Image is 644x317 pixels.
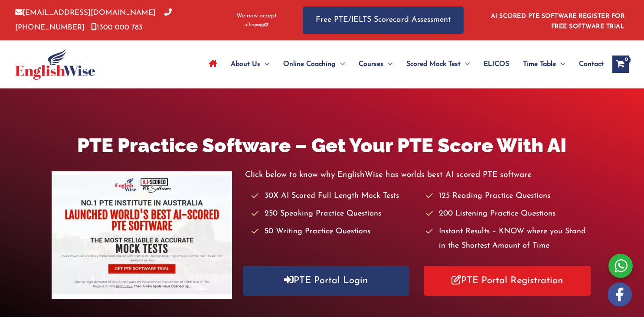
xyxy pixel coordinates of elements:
p: Click below to know why EnglishWise has worlds best AI scored PTE software [245,168,593,182]
h1: PTE Practice Software – Get Your PTE Score With AI [52,132,592,159]
li: 250 Speaking Practice Questions [252,207,418,221]
span: Menu Toggle [383,49,392,79]
img: white-facebook.png [608,282,632,307]
span: Time Table [523,49,556,79]
span: Contact [579,49,604,79]
img: cropped-ew-logo [15,49,95,80]
aside: Header Widget 1 [486,6,629,34]
a: 1300 000 783 [91,24,143,31]
span: Online Coaching [283,49,336,79]
span: ELICOS [484,49,509,79]
a: View Shopping Cart, empty [612,56,629,73]
a: AI SCORED PTE SOFTWARE REGISTER FOR FREE SOFTWARE TRIAL [491,13,625,30]
a: [EMAIL_ADDRESS][DOMAIN_NAME] [15,9,156,16]
span: Menu Toggle [461,49,470,79]
a: About UsMenu Toggle [224,49,276,79]
a: Scored Mock TestMenu Toggle [399,49,477,79]
span: Menu Toggle [336,49,345,79]
span: Menu Toggle [556,49,565,79]
img: Afterpay-Logo [245,23,268,27]
li: 30X AI Scored Full Length Mock Tests [252,189,418,203]
li: Instant Results – KNOW where you Stand in the Shortest Amount of Time [426,225,592,254]
span: Courses [359,49,383,79]
li: 125 Reading Practice Questions [426,189,592,203]
a: Free PTE/IELTS Scorecard Assessment [303,7,464,34]
nav: Site Navigation: Main Menu [202,49,604,79]
a: PTE Portal Registration [424,266,591,296]
a: [PHONE_NUMBER] [15,9,172,31]
img: pte-institute-main [52,171,232,299]
a: ELICOS [477,49,516,79]
li: 200 Listening Practice Questions [426,207,592,221]
a: Time TableMenu Toggle [516,49,572,79]
a: Contact [572,49,604,79]
span: About Us [231,49,260,79]
a: Online CoachingMenu Toggle [276,49,352,79]
a: PTE Portal Login [243,266,410,296]
li: 50 Writing Practice Questions [252,225,418,239]
span: We now accept [236,12,277,20]
span: Scored Mock Test [406,49,461,79]
span: Menu Toggle [260,49,269,79]
a: CoursesMenu Toggle [352,49,399,79]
